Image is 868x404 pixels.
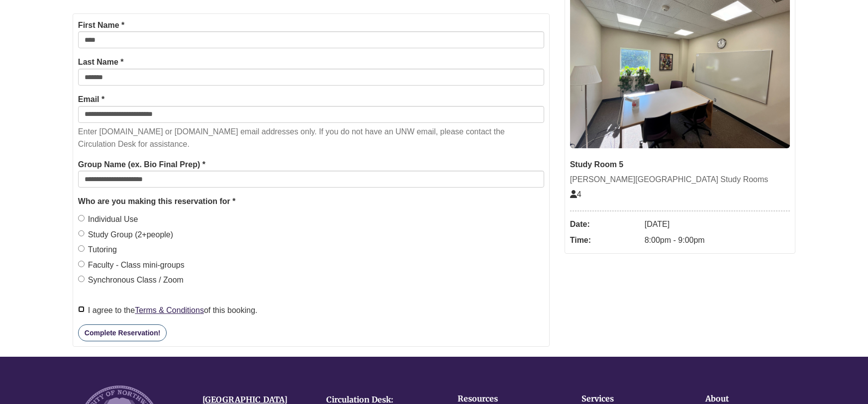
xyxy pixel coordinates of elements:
input: Individual Use [78,215,85,221]
button: Complete Reservation! [78,324,167,341]
input: Tutoring [78,245,85,252]
dd: [DATE] [645,216,790,232]
input: Study Group (2+people) [78,230,85,237]
label: Tutoring [78,243,117,256]
dd: 8:00pm - 9:00pm [645,232,790,248]
span: The capacity of this space [570,190,581,199]
label: Email * [78,93,104,106]
h4: About [705,395,798,404]
label: Study Group (2+people) [78,228,173,241]
label: Synchronous Class / Zoom [78,274,184,287]
label: Last Name * [78,56,124,69]
input: Faculty - Class mini-groups [78,261,85,267]
p: Enter [DOMAIN_NAME] or [DOMAIN_NAME] email addresses only. If you do not have an UNW email, pleas... [78,125,544,151]
label: I agree to the of this booking. [78,304,258,317]
dt: Time: [570,232,640,248]
h4: Services [581,395,675,404]
h4: Resources [458,395,551,404]
legend: Who are you making this reservation for * [78,195,544,208]
label: First Name * [78,19,124,32]
input: I agree to theTerms & Conditionsof this booking. [78,306,85,312]
div: Study Room 5 [570,158,790,171]
label: Group Name (ex. Bio Final Prep) * [78,158,205,171]
a: Terms & Conditions [135,306,204,314]
div: [PERSON_NAME][GEOGRAPHIC_DATA] Study Rooms [570,173,790,186]
label: Individual Use [78,213,138,226]
label: Faculty - Class mini-groups [78,259,185,272]
input: Synchronous Class / Zoom [78,276,85,282]
dt: Date: [570,216,640,232]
